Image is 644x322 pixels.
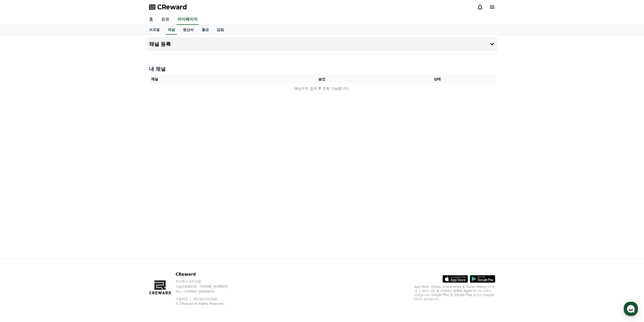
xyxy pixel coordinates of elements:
td: 예상수익 집계 후 조회 가능합니다. [149,84,495,93]
button: 채널 등록 [147,37,497,51]
th: 채널 [149,74,264,84]
th: 승인 [264,74,380,84]
a: 출금 [198,25,213,35]
p: 사업자등록번호 : [PHONE_NUMBER] [176,285,237,289]
a: 프로필 [145,25,164,35]
a: 개인정보처리방침 [193,297,217,301]
p: © CReward All Rights Reserved. [176,302,237,306]
th: 상태 [380,74,495,84]
a: 대화 [33,161,65,173]
a: 마이페이지 [176,14,199,25]
span: CReward [157,3,187,11]
h4: 내 채널 [149,65,495,72]
a: 채널 [166,25,177,35]
p: CReward [176,271,237,277]
a: 설정 [65,161,97,173]
span: 홈 [16,168,19,172]
p: 주식회사 와이피랩 [176,279,237,283]
p: App Store, iCloud, iCloud Drive 및 iTunes Store는 미국과 그 밖의 나라 및 지역에서 등록된 Apple Inc.의 서비스 상표입니다. Goo... [414,285,495,301]
a: 홈 [145,14,157,25]
a: CReward [149,3,187,11]
a: 이용약관 [176,297,192,301]
a: 정산서 [179,25,198,35]
a: 음원 [157,14,173,25]
span: 대화 [46,168,52,173]
p: 주소 : [STREET_ADDRESS] [176,290,237,294]
a: 알림 [213,25,228,35]
h4: 채널 등록 [149,41,171,47]
a: 홈 [2,161,33,173]
span: 설정 [78,168,84,172]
